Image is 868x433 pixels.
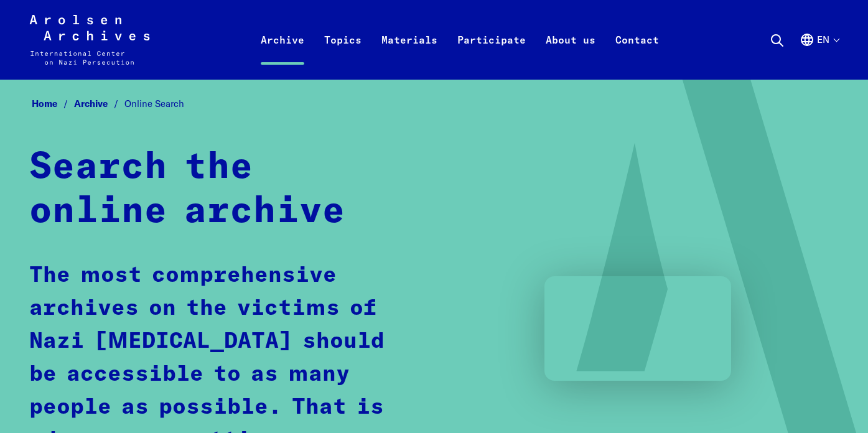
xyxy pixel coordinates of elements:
span: Online Search [124,98,184,109]
a: Archive [74,98,124,109]
a: Contact [605,30,669,80]
a: Home [32,98,74,109]
nav: Breadcrumb [29,95,839,113]
a: Materials [371,30,447,80]
a: Participate [447,30,536,80]
a: Topics [314,30,371,80]
button: English, language selection [800,32,839,77]
strong: Search the online archive [29,149,345,230]
a: Archive [251,30,314,80]
a: About us [536,30,605,80]
nav: Primary [251,15,669,65]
